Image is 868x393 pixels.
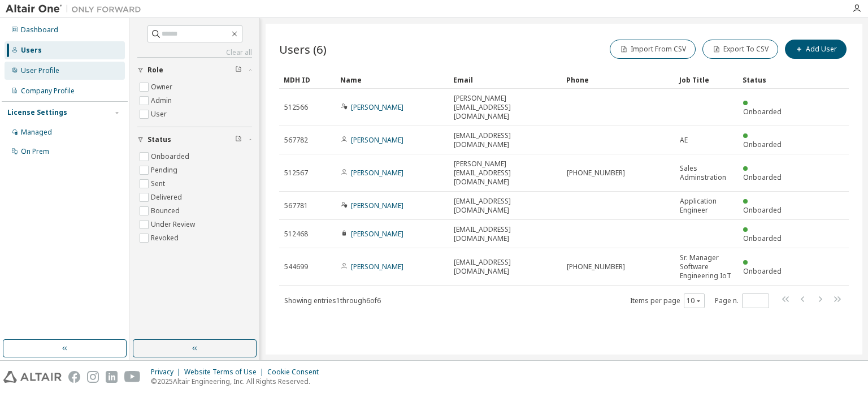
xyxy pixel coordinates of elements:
a: [PERSON_NAME] [351,229,403,239]
span: Page n. [715,293,769,308]
span: Onboarded [743,107,782,116]
span: Application Engineer [680,197,733,215]
span: 544699 [284,262,308,271]
span: Onboarded [743,234,782,243]
img: instagram.svg [87,371,99,383]
a: [PERSON_NAME] [351,262,403,271]
div: User Profile [21,66,59,75]
label: User [151,107,169,121]
div: Email [453,71,557,89]
span: [EMAIL_ADDRESS][DOMAIN_NAME] [454,225,557,243]
span: [EMAIL_ADDRESS][DOMAIN_NAME] [454,197,557,215]
span: 567782 [284,136,308,145]
button: Role [137,58,252,83]
label: Revoked [151,231,181,245]
a: [PERSON_NAME] [351,135,403,145]
div: Status [743,71,790,89]
label: Bounced [151,204,182,218]
label: Sent [151,177,167,191]
span: AE [680,136,688,145]
span: Role [147,66,163,75]
img: linkedin.svg [106,371,118,383]
img: youtube.svg [124,371,141,383]
div: Company Profile [21,87,75,96]
label: Under Review [151,218,197,231]
span: 512566 [284,103,308,112]
span: Sr. Manager Software Engineering IoT [680,253,733,280]
label: Onboarded [151,150,192,163]
div: MDH ID [284,71,331,89]
span: Status [147,135,171,144]
button: Export To CSV [702,40,778,59]
span: [PERSON_NAME][EMAIL_ADDRESS][DOMAIN_NAME] [454,94,557,121]
span: Onboarded [743,172,782,182]
div: Privacy [151,368,184,377]
div: Cookie Consent [267,368,325,377]
span: Clear filter [235,135,242,144]
label: Admin [151,94,174,107]
span: Items per page [630,293,705,308]
div: Users [21,46,42,55]
span: [EMAIL_ADDRESS][DOMAIN_NAME] [454,131,557,149]
span: Users (6) [279,41,327,57]
a: [PERSON_NAME] [351,201,403,210]
a: [PERSON_NAME] [351,168,403,178]
div: Job Title [679,71,734,89]
img: altair_logo.svg [3,371,62,383]
span: Showing entries 1 through 6 of 6 [284,296,381,305]
div: License Settings [7,108,67,117]
div: Website Terms of Use [184,368,267,377]
label: Delivered [151,191,184,204]
label: Pending [151,163,180,177]
button: Add User [785,40,847,59]
div: Dashboard [21,25,58,34]
span: Onboarded [743,140,782,149]
a: Clear all [137,48,252,57]
div: Phone [566,71,670,89]
a: [PERSON_NAME] [351,102,403,112]
span: 512468 [284,230,308,239]
span: [EMAIL_ADDRESS][DOMAIN_NAME] [454,258,557,276]
img: facebook.svg [68,371,80,383]
span: Sales Adminstration [680,164,733,182]
div: Name [340,71,444,89]
span: [PHONE_NUMBER] [567,262,625,271]
span: Onboarded [743,205,782,215]
button: 10 [687,296,702,305]
span: 567781 [284,201,308,210]
span: Onboarded [743,266,782,276]
p: © 2025 Altair Engineering, Inc. All Rights Reserved. [151,377,325,386]
button: Import From CSV [610,40,696,59]
span: [PERSON_NAME][EMAIL_ADDRESS][DOMAIN_NAME] [454,159,557,187]
span: [PHONE_NUMBER] [567,169,625,178]
div: Managed [21,128,52,137]
img: Altair One [6,3,147,15]
span: Clear filter [235,66,242,75]
span: 512567 [284,169,308,178]
div: On Prem [21,147,49,156]
label: Owner [151,80,175,94]
button: Status [137,127,252,152]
